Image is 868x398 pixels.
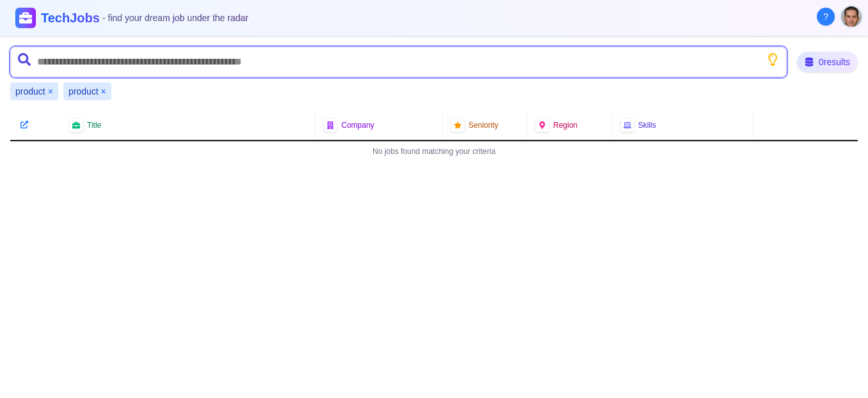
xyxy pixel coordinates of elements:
[15,85,45,98] span: product
[102,13,248,23] span: - find your dream job under the radar
[638,120,656,130] span: Skills
[823,10,828,23] span: ?
[41,9,248,27] h1: TechJobs
[469,120,499,130] span: Seniority
[553,120,577,130] span: Region
[341,120,374,130] span: Company
[87,120,101,130] span: Title
[48,85,53,98] button: Remove product filter
[840,5,863,28] button: User menu
[817,8,835,26] button: About Techjobs
[68,85,99,98] span: product
[766,53,779,66] button: Show search tips
[841,6,862,27] img: User avatar
[10,141,858,162] div: No jobs found matching your criteria
[101,85,106,98] button: Remove product filter
[797,52,858,72] div: 0 results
